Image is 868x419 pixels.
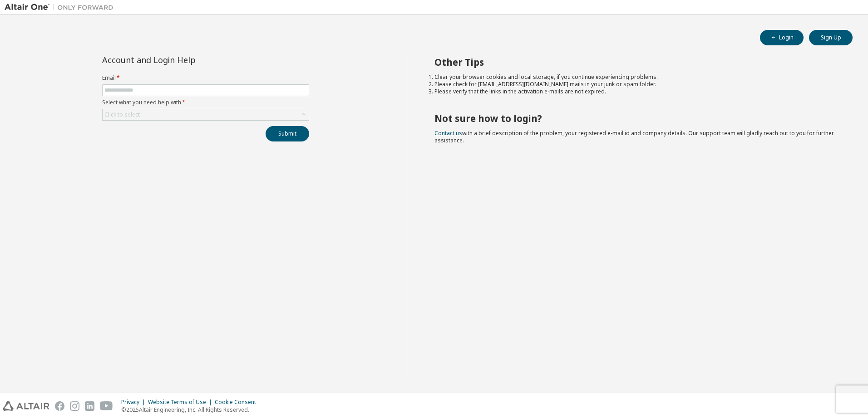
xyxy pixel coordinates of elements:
li: Please check for [EMAIL_ADDRESS][DOMAIN_NAME] mails in your junk or spam folder. [434,81,837,88]
div: Privacy [121,399,148,406]
img: instagram.svg [70,401,79,411]
div: Click to select [104,111,140,118]
div: Cookie Consent [215,399,261,406]
h2: Not sure how to login? [434,112,837,124]
img: Altair One [5,3,118,12]
div: Click to select [103,109,309,120]
p: © 2025 Altair Engineering, Inc. All Rights Reserved. [121,406,261,414]
a: Contact us [434,129,462,137]
img: linkedin.svg [85,401,94,411]
div: Website Terms of Use [148,399,215,406]
label: Select what you need help with [102,99,309,106]
button: Sign Up [809,30,853,45]
li: Please verify that the links in the activation e-mails are not expired. [434,88,837,95]
div: Account and Login Help [102,56,268,63]
img: youtube.svg [100,401,113,411]
li: Clear your browser cookies and local storage, if you continue experiencing problems. [434,73,837,81]
img: altair_logo.svg [3,401,49,411]
h2: Other Tips [434,56,837,68]
label: Email [102,74,309,82]
button: Submit [266,126,309,141]
img: facebook.svg [55,401,64,411]
button: Login [760,30,804,45]
span: with a brief description of the problem, your registered e-mail id and company details. Our suppo... [434,129,834,144]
